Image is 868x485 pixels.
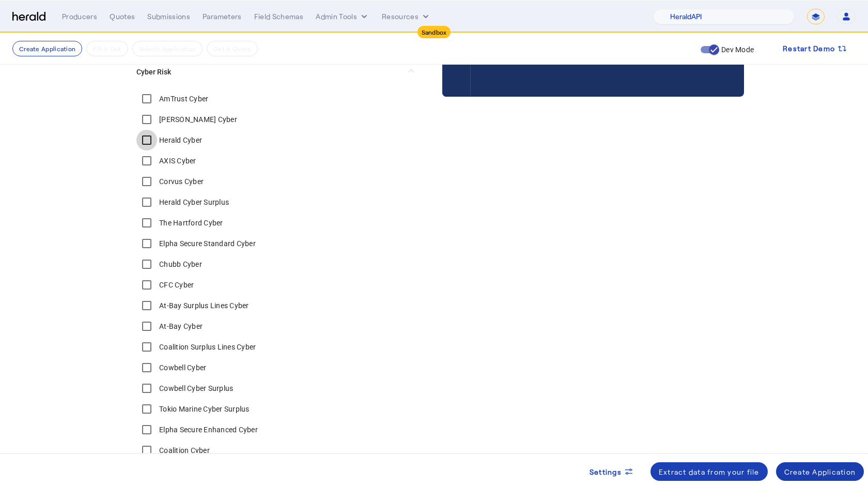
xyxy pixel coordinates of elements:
label: Chubb Cyber [157,259,202,269]
div: Producers [62,11,97,22]
mat-expansion-panel-header: Cyber Risk [124,55,426,88]
label: At-Bay Surplus Lines Cyber [157,300,249,311]
label: Cowbell Cyber [157,362,206,373]
button: Create Application [776,462,864,481]
label: Cowbell Cyber Surplus [157,383,233,393]
label: Elpha Secure Standard Cyber [157,238,256,249]
img: Herald Logo [12,12,45,22]
label: CFC Cyber [157,280,194,290]
button: Submit Application [132,41,203,56]
label: Tokio Marine Cyber Surplus [157,404,250,414]
div: Create Application [784,466,856,477]
button: Restart Demo [774,39,856,58]
div: Sandbox [417,26,451,38]
label: Elpha Secure Enhanced Cyber [157,425,258,435]
button: Resources dropdown menu [382,11,431,22]
mat-panel-title: Cyber Risk [136,67,401,78]
label: Coalition Cyber [157,445,210,456]
label: AmTrust Cyber [157,94,208,104]
label: AXIS Cyber [157,156,196,166]
label: Coalition Surplus Lines Cyber [157,342,256,352]
label: The Hartford Cyber [157,218,223,228]
label: Herald Cyber Surplus [157,197,229,207]
label: [PERSON_NAME] Cyber [157,114,237,125]
label: Herald Cyber [157,135,202,145]
label: Dev Mode [719,44,754,55]
button: internal dropdown menu [316,11,369,22]
span: Restart Demo [783,42,835,55]
label: Corvus Cyber [157,176,204,187]
button: Extract data from your file [650,462,768,481]
button: Get A Quote [207,41,258,56]
div: Extract data from your file [659,466,760,477]
div: Field Schemas [254,11,304,22]
label: At-Bay Cyber [157,321,203,331]
div: Quotes [110,11,135,22]
div: Parameters [203,11,242,22]
button: Fill it Out [86,41,128,56]
span: Settings [590,466,622,477]
div: Submissions [147,11,190,22]
button: Settings [581,462,642,481]
button: Create Application [12,41,82,56]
